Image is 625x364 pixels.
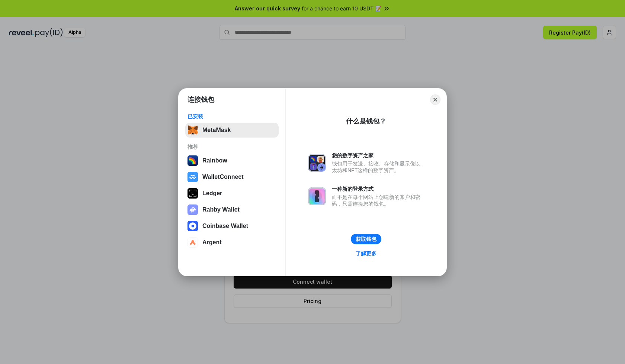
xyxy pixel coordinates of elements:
[332,160,424,174] div: 钱包用于发送、接收、存储和显示像以太坊和NFT这样的数字资产。
[351,249,381,258] a: 了解更多
[356,236,376,242] div: 获取钱包
[185,123,279,138] button: MetaMask
[202,239,222,246] div: Argent
[185,202,279,217] button: Rabby Wallet
[332,186,424,192] div: 一种新的登录方式
[187,155,198,166] img: svg+xml,%3Csvg%20width%3D%22120%22%20height%3D%22120%22%20viewBox%3D%220%200%20120%20120%22%20fil...
[202,157,227,164] div: Rainbow
[308,187,326,205] img: svg+xml,%3Csvg%20xmlns%3D%22http%3A%2F%2Fwww.w3.org%2F2000%2Fsvg%22%20fill%3D%22none%22%20viewBox...
[202,223,248,229] div: Coinbase Wallet
[185,186,279,201] button: Ledger
[308,154,326,172] img: svg+xml,%3Csvg%20xmlns%3D%22http%3A%2F%2Fwww.w3.org%2F2000%2Fsvg%22%20fill%3D%22none%22%20viewBox...
[202,127,231,133] div: MetaMask
[187,188,198,199] img: svg+xml,%3Csvg%20xmlns%3D%22http%3A%2F%2Fwww.w3.org%2F2000%2Fsvg%22%20width%3D%2228%22%20height%3...
[202,206,240,213] div: Rabby Wallet
[356,250,376,257] div: 了解更多
[187,95,214,104] h1: 连接钱包
[187,204,198,215] img: svg+xml,%3Csvg%20xmlns%3D%22http%3A%2F%2Fwww.w3.org%2F2000%2Fsvg%22%20fill%3D%22none%22%20viewBox...
[185,235,279,250] button: Argent
[185,153,279,168] button: Rainbow
[351,234,381,244] button: 获取钱包
[430,94,440,105] button: Close
[187,237,198,248] img: svg+xml,%3Csvg%20width%3D%2228%22%20height%3D%2228%22%20viewBox%3D%220%200%2028%2028%22%20fill%3D...
[332,194,424,207] div: 而不是在每个网站上创建新的账户和密码，只需连接您的钱包。
[187,221,198,231] img: svg+xml,%3Csvg%20width%3D%2228%22%20height%3D%2228%22%20viewBox%3D%220%200%2028%2028%22%20fill%3D...
[346,117,386,126] div: 什么是钱包？
[202,174,244,180] div: WalletConnect
[187,172,198,182] img: svg+xml,%3Csvg%20width%3D%2228%22%20height%3D%2228%22%20viewBox%3D%220%200%2028%2028%22%20fill%3D...
[185,219,279,233] button: Coinbase Wallet
[332,152,424,159] div: 您的数字资产之家
[187,144,276,150] div: 推荐
[185,170,279,184] button: WalletConnect
[187,125,198,135] img: svg+xml,%3Csvg%20fill%3D%22none%22%20height%3D%2233%22%20viewBox%3D%220%200%2035%2033%22%20width%...
[187,113,276,120] div: 已安装
[202,190,222,197] div: Ledger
